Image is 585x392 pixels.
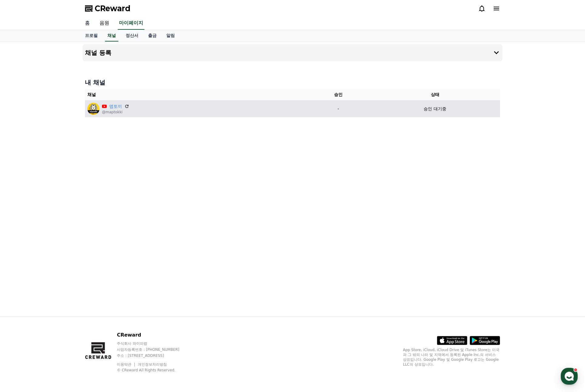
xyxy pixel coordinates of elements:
[117,331,191,339] p: CReward
[138,362,167,367] a: 개인정보처리방침
[40,192,78,207] a: 대화
[117,362,136,367] a: 이용약관
[109,103,122,110] a: 맵토끼
[87,103,100,115] img: 맵토끼
[117,368,191,373] p: © CReward All Rights Reserved.
[306,89,370,100] th: 승인
[2,192,40,207] a: 홈
[424,106,446,112] p: 승인 대기중
[95,4,130,13] span: CReward
[19,201,23,206] span: 홈
[309,106,367,112] p: -
[403,347,500,367] p: App Store, iCloud, iCloud Drive 및 iTunes Store는 미국과 그 밖의 나라 및 지역에서 등록된 Apple Inc.의 서비스 상표입니다. Goo...
[80,17,95,30] a: 홈
[85,49,111,56] h4: 채널 등록
[85,4,130,13] a: CReward
[95,17,114,30] a: 음원
[56,201,63,206] span: 대화
[80,30,103,42] a: 프로필
[94,201,101,206] span: 설정
[78,192,117,207] a: 설정
[105,30,118,42] a: 채널
[121,30,143,42] a: 정산서
[118,17,144,30] a: 마이페이지
[83,44,502,61] button: 채널 등록
[117,353,191,358] p: 주소 : [STREET_ADDRESS]
[117,341,191,346] p: 주식회사 와이피랩
[143,30,161,42] a: 출금
[161,30,180,42] a: 알림
[117,347,191,352] p: 사업자등록번호 : [PHONE_NUMBER]
[102,110,129,115] p: @maptokki
[85,89,306,100] th: 채널
[85,78,500,87] h4: 내 채널
[370,89,500,100] th: 상태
